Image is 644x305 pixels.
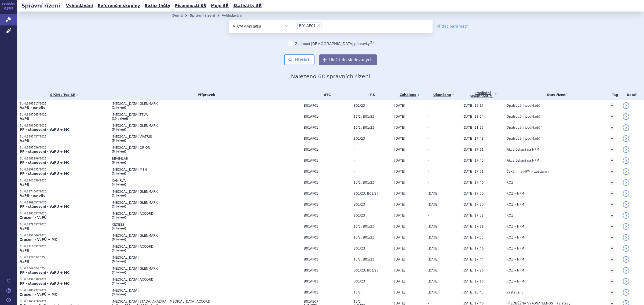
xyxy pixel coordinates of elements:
a: Písemnosti SŘ [173,2,208,9]
span: B01AE07 [304,300,351,303]
span: B01/23 [354,203,392,206]
a: Poslednípísemnost(?) [463,89,504,100]
span: [DATE] [394,170,405,173]
p: SUKLS365317/2025 [20,102,109,106]
span: Opatřování podkladů [506,126,540,129]
a: Zahájeno [394,91,425,99]
li: Vyhledávání [222,12,249,20]
span: B01AF01 [304,258,351,261]
span: [DATE] 17:32 [463,214,484,217]
span: [MEDICAL_DATA] [112,256,246,259]
span: [DATE] [428,247,439,250]
span: BEVIMLAR [112,157,246,161]
p: SUKLS174607/2025 [20,190,109,194]
span: [DATE] [394,181,405,184]
a: detail [623,124,629,131]
span: [MEDICAL_DATA] GLENMARK [112,267,246,270]
span: - [354,148,392,151]
span: - [354,170,392,173]
span: B01/23 [354,214,392,217]
a: (2 balení) [112,282,126,285]
span: [DATE] [394,104,405,107]
span: ROZ [506,181,513,184]
span: [DATE] [428,225,439,228]
a: (4 balení) [112,183,126,186]
a: (5 balení) [112,139,126,142]
span: Opatřování podkladů [506,104,540,107]
span: [MEDICAL_DATA] GLENMARK [112,190,246,194]
span: [MEDICAL_DATA] [112,289,246,292]
span: [MEDICAL_DATA] GLENMARK [112,102,246,106]
span: - [428,126,429,129]
strong: PP - stanovení - VaPÚ + MC [20,172,69,176]
th: RS [351,89,392,100]
span: B01AF01 [304,170,351,173]
span: [DATE] [428,258,439,261]
span: [MEDICAL_DATA] STADA, AXALTRA, [MEDICAL_DATA] ACCORD… [112,300,246,303]
a: detail [623,168,629,175]
span: B01AF01 [304,137,351,140]
span: [DATE] [394,225,405,228]
a: detail [623,135,629,142]
p: SUKLS383437/2025 [20,135,109,139]
p: SUKLS299332/2025 [20,168,109,172]
strong: VaPÚ - ex-offo [20,194,46,198]
a: detail [623,234,629,241]
p: SUKLS239038/2024 [20,278,109,281]
span: 13/2, B01/23 [354,258,392,261]
a: + [610,191,614,196]
span: [DATE] [428,203,439,206]
p: SUKLS386603/2025 [20,124,109,128]
a: Statistiky SŘ [232,2,263,9]
a: detail [623,223,629,230]
a: detail [623,157,629,164]
span: - [428,170,429,173]
span: - [428,214,429,217]
span: [DATE] [428,280,439,283]
span: [DATE] 17:51 [463,170,484,173]
span: - [428,137,429,140]
strong: VaPÚ [20,249,29,252]
span: B01AF01 [304,236,351,239]
a: (10 balení) [112,117,128,120]
a: (2 balení) [112,172,126,175]
a: detail [623,245,629,252]
th: Tag [607,89,620,100]
span: [DATE] 17:21 [463,148,484,151]
a: detail [623,102,629,109]
span: - [354,159,392,162]
p: SUKLS179857/2025 [20,223,109,226]
strong: PP - stanovení - VaPÚ + MC [20,161,69,165]
p: SUKLS163718/2024 [20,300,109,303]
button: Hledat [284,54,314,65]
span: B01/23, B01/27 [354,269,392,272]
span: XANIRVA [112,179,246,183]
a: (2 balení) [112,205,126,208]
a: (3 balení) [112,293,126,296]
a: (5 balení) [112,238,126,241]
span: ROZ [506,214,513,217]
span: [DATE] 17:26 [463,269,484,272]
span: ROZ – NPM [506,280,524,283]
a: + [610,224,614,229]
a: detail [623,278,629,285]
a: detail [623,289,629,296]
span: B01AF01 [304,159,351,162]
a: Přidat parametr [437,24,468,29]
a: (2 balení) [112,194,126,197]
span: 13/2 [354,300,392,303]
a: + [610,169,614,174]
span: - [428,104,429,107]
a: (2 balení) [112,106,126,109]
span: [DATE] [394,192,405,195]
span: B01AF01 [304,280,351,283]
strong: VaPÚ [20,260,29,263]
span: ROZ – NPM [506,236,524,239]
span: B01AF01 [304,214,351,217]
span: [DATE] [394,247,405,250]
span: B01AF01 [304,115,351,118]
a: + [610,158,614,163]
a: (5 balení) [112,260,126,263]
span: [DATE] 17:40 [463,181,484,184]
a: (2 balení) [112,216,126,219]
